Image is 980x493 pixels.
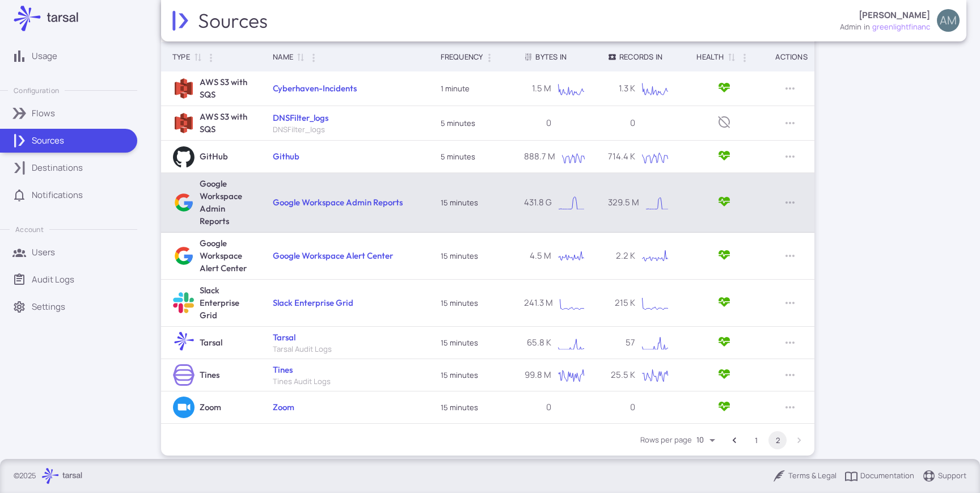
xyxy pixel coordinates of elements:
p: Usage [32,50,57,62]
td: 5 minutes [429,106,513,141]
svg: Interactive chart [554,364,589,386]
a: Terms & Legal [772,469,837,483]
div: Chart. Highcharts interactive chart. [554,77,589,100]
a: Tarsal [273,332,295,343]
td: 1 minute [429,71,513,106]
p: Audit Logs [32,273,74,286]
span: Active [717,367,731,384]
a: Zoom [273,402,294,412]
td: 15 minutes [429,233,513,280]
a: Slack Enterprise Grid [273,297,353,308]
div: Actions [775,50,807,64]
p: Flows [32,107,55,120]
div: Chart. Highcharts interactive chart. [637,331,673,354]
a: Google Workspace Admin Reports [273,197,403,208]
span: Sort by Name ascending [293,52,307,62]
svg: Interactive chart [637,245,673,267]
img: Google Workspace Admin Reports [173,192,195,213]
p: 2.2 K [608,250,635,262]
svg: Interactive chart [641,191,673,214]
h6: AWS S3 with SQS [200,111,254,136]
span: Sort by Health ascending [724,52,738,62]
img: GitHub [173,146,195,167]
button: Column Actions [736,49,754,67]
p: 431.8 G [524,196,552,209]
span: Sort by Type ascending [191,52,204,62]
span: AM [940,15,957,26]
span: Active [717,335,731,351]
p: Notifications [32,189,83,201]
div: Chart. Highcharts interactive chart. [555,292,589,314]
p: 1.5 M [524,82,551,95]
button: Go to page 1 [747,431,765,449]
p: Configuration [14,86,59,95]
div: Chart. Highcharts interactive chart. [554,191,589,214]
span: in [864,22,870,33]
label: Rows per page [640,435,692,445]
span: Active [717,248,731,264]
span: Active [717,399,731,416]
h6: Tines [200,369,219,381]
div: Chart. Highcharts interactive chart. [637,292,673,314]
p: 65.8 K [524,336,551,349]
div: Chart. Highcharts interactive chart. [554,331,589,354]
div: Records In [608,50,662,64]
p: © 2025 [14,470,36,482]
button: Column Actions [202,49,220,67]
a: Support [922,469,966,483]
h6: Tarsal [200,336,222,349]
p: 714.4 K [608,150,635,163]
button: Row Actions [781,334,799,352]
p: 25.5 K [608,369,635,381]
p: Users [32,246,55,259]
div: Chart. Highcharts interactive chart. [557,145,589,168]
div: Name [273,50,293,64]
span: Tines Audit Logs [273,376,331,386]
td: 15 minutes [429,173,513,233]
div: Chart. Highcharts interactive chart. [637,145,673,168]
p: 329.5 M [608,196,639,209]
div: Bytes In [524,50,567,64]
div: Chart. Highcharts interactive chart. [637,364,673,386]
p: 0 [524,117,551,129]
h2: Sources [198,9,270,32]
div: Frequency [441,50,483,64]
svg: Interactive chart [637,331,673,354]
h6: AWS S3 with SQS [200,76,254,101]
a: Cyberhaven-Incidents [273,83,357,94]
p: 57 [608,336,635,349]
p: 4.5 M [524,250,551,262]
svg: Interactive chart [554,331,589,354]
p: Sources [32,134,64,147]
button: Row Actions [781,114,799,132]
button: [PERSON_NAME]adminingreenlightfinancAM [833,5,966,37]
h6: Slack Enterprise Grid [200,284,254,322]
svg: Interactive chart [637,364,673,386]
div: Type [172,50,191,64]
button: Column Actions [480,49,499,67]
div: Rows per page [696,431,719,449]
p: Account [15,225,43,234]
nav: pagination navigation [724,431,810,449]
h6: Google Workspace Alert Center [200,237,254,275]
h6: GitHub [200,150,228,163]
div: Documentation [844,469,914,483]
button: Row Actions [781,193,799,212]
svg: Interactive chart [557,145,589,168]
span: Tarsal Audit Logs [273,344,332,354]
img: Zoom [173,397,195,418]
td: 15 minutes [429,359,513,391]
img: AWS S3 with SQS [173,78,195,99]
img: Slack Enterprise Grid [173,292,195,314]
span: greenlightfinanc [872,22,930,33]
h6: Google Workspace Admin Reports [200,178,254,227]
button: Row Actions [781,79,799,98]
img: AWS S3 with SQS [173,112,195,134]
button: Row Actions [781,366,799,384]
svg: Interactive chart [554,191,589,214]
button: Row Actions [781,247,799,265]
